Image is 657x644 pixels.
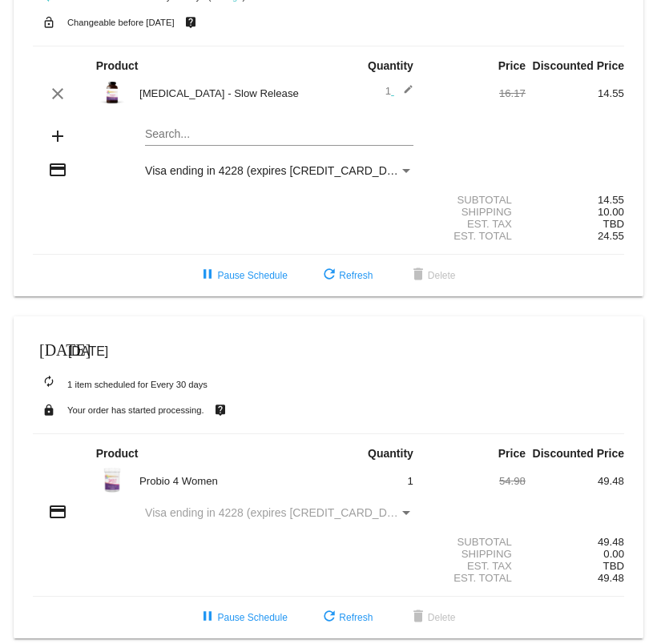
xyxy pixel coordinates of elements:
strong: Product [96,59,139,72]
div: 16.17 [427,87,526,99]
mat-icon: refresh [320,608,339,627]
small: 1 item scheduled for Every 30 days [33,380,208,389]
div: 49.48 [526,536,624,548]
mat-icon: pause [198,266,217,285]
span: [DATE] [68,344,108,358]
span: 1 [407,475,413,487]
small: Changeable before [DATE] [67,18,175,27]
div: Est. Total [427,230,526,242]
div: Est. Tax [427,560,526,572]
strong: Price [498,447,526,460]
span: 10.00 [598,206,624,218]
div: 54.98 [427,475,526,487]
strong: Product [96,447,139,460]
div: 49.48 [526,475,624,487]
span: Delete [409,270,456,281]
mat-select: Payment Method [145,164,413,177]
span: 0.00 [603,548,624,560]
span: TBD [603,218,624,230]
mat-icon: live_help [181,12,200,33]
img: Desaulniers-V-PBMW30-PL-Probio-4-Women-1.png [96,464,128,496]
input: Search... [145,128,413,141]
small: Your order has started processing. [67,405,204,415]
mat-icon: [DATE] [39,339,58,358]
span: Pause Schedule [198,612,287,623]
div: Est. Total [427,572,526,584]
mat-icon: live_help [211,400,230,421]
div: Est. Tax [427,218,526,230]
span: Refresh [320,612,373,623]
button: Refresh [307,603,385,632]
mat-icon: refresh [320,266,339,285]
div: Shipping [427,206,526,218]
mat-select: Payment Method [145,506,413,519]
mat-icon: lock_open [39,12,58,33]
mat-icon: delete [409,266,428,285]
strong: Discounted Price [533,59,624,72]
span: Visa ending in 4228 (expires [CREDIT_CARD_DATA]) [145,506,413,519]
div: Subtotal [427,194,526,206]
strong: Discounted Price [533,447,624,460]
mat-icon: credit_card [48,160,67,179]
strong: Quantity [368,447,413,460]
button: Refresh [307,261,385,290]
div: [MEDICAL_DATA] - Slow Release [131,87,328,99]
span: Visa ending in 4228 (expires [CREDIT_CARD_DATA]) [145,164,413,177]
span: 24.55 [598,230,624,242]
mat-icon: credit_card [48,502,67,521]
mat-icon: lock [39,400,58,421]
span: TBD [603,560,624,572]
button: Pause Schedule [185,261,300,290]
mat-icon: edit [394,84,413,103]
div: 14.55 [526,87,624,99]
div: 14.55 [526,194,624,206]
span: 1 [385,85,413,97]
button: Delete [396,603,469,632]
div: Probio 4 Women [131,475,328,487]
span: Pause Schedule [198,270,287,281]
mat-icon: add [48,127,67,146]
div: Subtotal [427,536,526,548]
mat-icon: autorenew [39,372,58,392]
span: Refresh [320,270,373,281]
strong: Price [498,59,526,72]
div: Shipping [427,548,526,560]
strong: Quantity [368,59,413,72]
button: Delete [396,261,469,290]
mat-icon: clear [48,84,67,103]
span: Delete [409,612,456,623]
img: Desaulniers-V-MELSR6-PL-1-Melatonin-Slow-Release-7ESSMELSR6-PL.png [96,76,128,108]
span: 49.48 [598,572,624,584]
mat-icon: pause [198,608,217,627]
button: Pause Schedule [185,603,300,632]
mat-icon: delete [409,608,428,627]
